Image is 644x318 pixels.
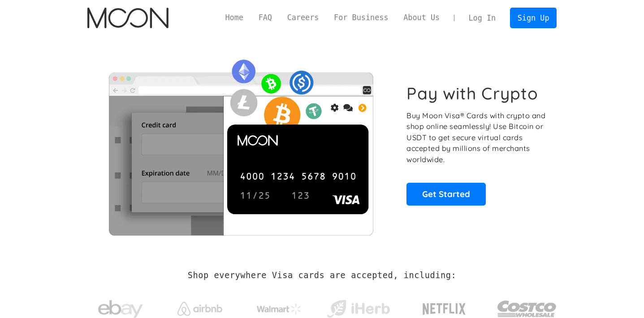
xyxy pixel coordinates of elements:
[326,12,396,23] a: For Business
[406,83,538,103] h1: Pay with Crypto
[177,302,222,316] img: Airbnb
[251,12,280,23] a: FAQ
[87,8,169,28] a: home
[280,12,326,23] a: Careers
[218,12,251,23] a: Home
[406,183,486,205] a: Get Started
[396,12,447,23] a: About Us
[406,110,547,165] p: Buy Moon Visa® Cards with crypto and shop online seamlessly! Use Bitcoin or USDT to get secure vi...
[188,271,456,280] h2: Shop everywhere Visa cards are accepted, including:
[510,8,557,28] a: Sign Up
[461,8,503,28] a: Log In
[87,53,394,235] img: Moon Cards let you spend your crypto anywhere Visa is accepted.
[87,8,169,28] img: Moon Logo
[257,304,302,314] img: Walmart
